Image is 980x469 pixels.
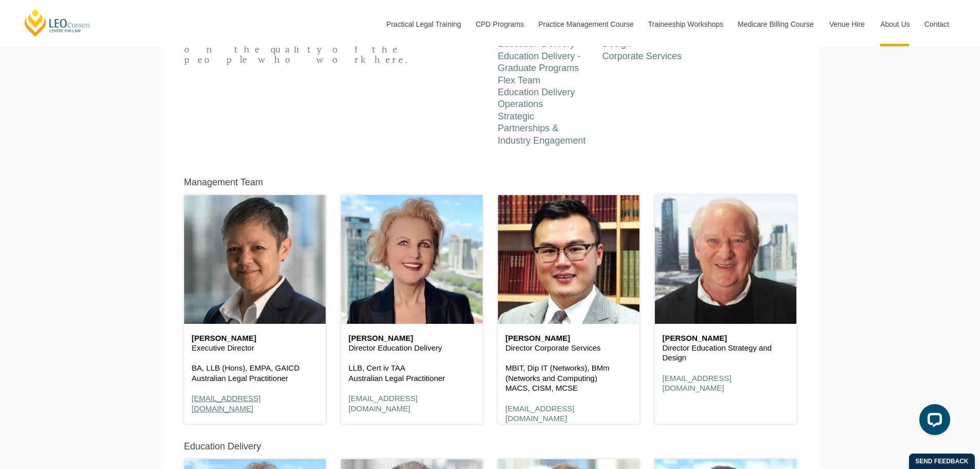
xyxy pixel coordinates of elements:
a: CPD Programs [468,2,530,46]
a: Venue Hire [822,2,872,46]
p: MBIT, Dip IT (Networks), BMm (Networks and Computing) MACS, CISM, MCSE [506,363,632,393]
p: Director Corporate Services [506,343,632,353]
a: [EMAIL_ADDRESS][DOMAIN_NAME] [349,394,418,413]
p: BA, LLB (Hons), EMPA, GAICD Australian Legal Practitioner [192,363,318,383]
a: Practical Legal Training [379,2,468,46]
a: Traineeship Workshops [640,2,730,46]
h5: Management Team [184,178,263,188]
p: LLB, Cert iv TAA Australian Legal Practitioner [349,363,475,383]
p: Director Education Strategy and Design [663,343,789,363]
h5: Education Delivery [184,442,261,452]
a: [EMAIL_ADDRESS][DOMAIN_NAME] [663,374,732,393]
h6: [PERSON_NAME] [192,334,318,343]
a: Strategic Partnerships & Industry Engagement [498,111,586,146]
a: [EMAIL_ADDRESS][DOMAIN_NAME] [506,404,575,423]
a: Medicare Billing Course [730,2,822,46]
iframe: LiveChat chat widget [911,400,954,443]
a: Contact [917,2,957,46]
a: Flex Team [498,75,541,85]
a: Education Delivery - Graduate Programs [498,51,581,73]
p: Director Education Delivery [349,343,475,353]
a: Education Delivery Operations [498,87,575,109]
h6: [PERSON_NAME] [349,334,475,343]
a: About Us [872,2,917,46]
h6: [PERSON_NAME] [663,334,789,343]
a: [PERSON_NAME] Centre for Law [23,8,92,38]
a: Practice Management Course [531,2,640,46]
a: Corporate Services [602,51,682,61]
h6: [PERSON_NAME] [506,334,632,343]
p: Executive Director [192,343,318,353]
a: [EMAIL_ADDRESS][DOMAIN_NAME] [192,394,261,413]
